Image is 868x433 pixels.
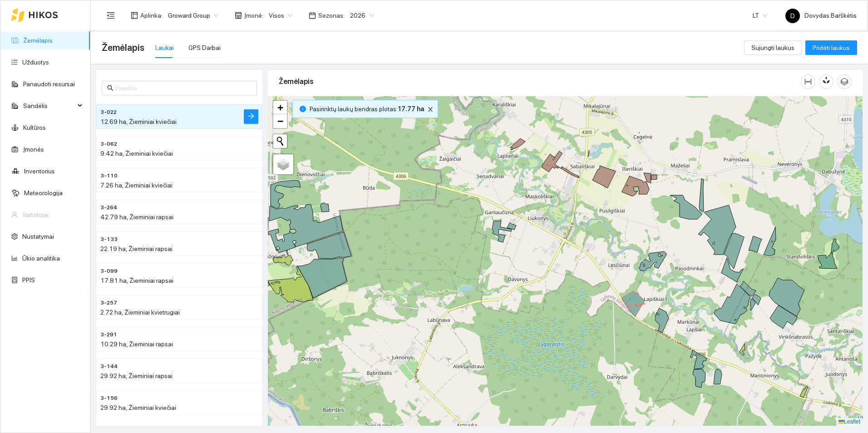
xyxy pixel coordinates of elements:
[805,44,857,51] a: Pridėti laukus
[785,12,857,19] span: Dovydas Barškėtis
[100,118,177,125] span: 12.69 ha, Žieminiai kviečiai
[107,11,115,20] span: menu-fold
[100,299,117,307] span: 3-257
[100,330,117,339] span: 3-291
[22,255,60,262] a: Ūkio analitika
[425,106,435,113] span: close
[277,115,283,127] span: −
[102,40,144,55] span: Žemėlapis
[350,9,374,22] span: 2026
[24,189,63,197] a: Meteorologija
[309,12,316,19] span: calendar
[100,267,118,276] span: 3-099
[22,276,35,284] a: PPIS
[398,105,424,113] b: 17.77 ha
[300,106,306,112] span: info-circle
[100,182,173,189] span: 7.26 ha, Žieminiai kviečiai
[23,37,53,44] a: Žemėlapis
[100,245,173,252] span: 22.19 ha, Žieminiai rapsai
[425,104,436,115] button: close
[273,114,287,128] a: Zoom out
[838,418,860,425] a: Leaflet
[100,362,118,371] span: 3-144
[100,309,180,316] span: 2.72 ha, Žieminiai kvietrugiai
[247,113,255,121] span: arrow-right
[100,404,176,411] span: 29.92 ha, Žieminiai kviečiai
[100,140,117,148] span: 3-062
[277,102,283,113] span: +
[100,340,173,348] span: 10.29 ha, Žieminiai rapsai
[102,6,120,25] button: menu-fold
[100,372,173,379] span: 29.92 ha, Žieminiai rapsai
[24,167,55,175] a: Inventorius
[155,43,174,53] div: Laukai
[753,9,767,22] span: LT
[100,277,173,284] span: 17.81 ha, Žieminiai rapsai
[115,83,252,93] input: Paieška
[235,12,242,19] span: shop
[188,43,221,53] div: GPS Darbai
[100,150,173,157] span: 9.42 ha, Žieminiai kviečiai
[23,80,75,88] a: Panaudoti resursai
[100,108,117,117] span: 3-022
[100,203,117,212] span: 3-264
[22,211,49,218] a: Vartotojai
[100,394,118,403] span: 3-156
[244,109,258,124] button: arrow-right
[131,12,138,19] span: layout
[310,104,424,114] span: Pasirinktų laukų bendras plotas :
[22,233,54,240] a: Nustatymai
[107,85,113,91] span: search
[751,43,794,53] span: Sujungti laukus
[273,134,287,148] button: Initiate a new search
[269,9,292,22] span: Visos
[273,101,287,114] a: Zoom in
[100,213,173,221] span: 42.79 ha, Žieminiai rapsai
[805,40,857,55] button: Pridėti laukus
[318,10,345,20] span: Sezonas :
[23,97,75,115] span: Sandėlis
[273,154,293,174] a: Layers
[22,59,49,66] a: Užduotys
[279,69,801,94] div: Žemėlapis
[168,9,218,22] span: Groward Group
[23,124,46,131] a: Kultūros
[790,9,795,23] span: D
[140,10,163,20] span: Aplinka :
[744,40,802,55] button: Sujungti laukus
[23,146,44,153] a: Įmonės
[744,44,802,51] a: Sujungti laukus
[100,172,118,180] span: 3-110
[801,78,815,85] span: column-width
[801,74,815,89] button: column-width
[813,43,850,53] span: Pridėti laukus
[244,10,263,20] span: Įmonė :
[100,235,118,244] span: 3-133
